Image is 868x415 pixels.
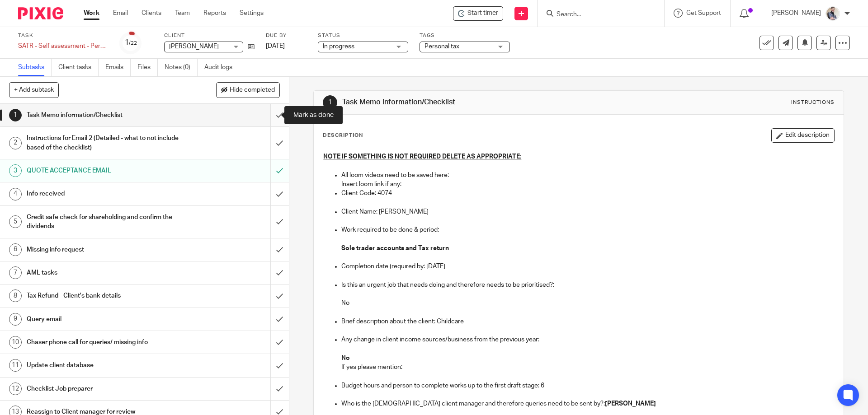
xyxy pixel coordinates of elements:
[323,43,354,50] span: In progress
[27,266,183,280] h1: AML tasks
[27,131,183,154] h1: Instructions for Email 2 (Detailed - what to not include based of the checklist)
[240,9,264,18] a: Settings
[605,401,656,407] strong: [PERSON_NAME]
[9,336,22,349] div: 10
[27,210,183,233] h1: Credit safe check for shareholding and confirm the dividends
[9,289,22,302] div: 8
[453,6,503,21] div: Chelsea Thornton - SATR - Self assessment - Personal tax return 24/25
[9,109,22,121] div: 1
[9,215,22,228] div: 5
[105,59,131,76] a: Emails
[771,128,835,143] button: Edit description
[203,9,226,18] a: Reports
[137,59,158,76] a: Files
[341,335,834,344] p: Any change in client income sources/business from the previous year:
[230,87,275,94] span: Hide completed
[27,359,183,372] h1: Update client database
[341,280,834,289] p: Is this an urgent job that needs doing and therefore needs to be prioritised?:
[323,154,521,160] u: NOTE IF SOMETHING IS NOT REQUIRED DELETE AS APPROPRIATE:
[9,359,22,372] div: 11
[204,59,239,76] a: Audit logs
[164,32,255,39] label: Client
[18,32,108,39] label: Task
[323,95,337,110] div: 1
[341,298,834,308] p: No
[27,108,183,122] h1: Task Memo information/Checklist
[9,188,22,201] div: 4
[9,382,22,395] div: 12
[341,245,449,252] strong: Sole trader accounts and Tax return
[318,32,408,39] label: Status
[341,317,834,326] p: Brief description about the client: Childcare
[18,7,63,19] img: Pixie
[425,43,459,50] span: Personal tax
[9,266,22,279] div: 7
[771,9,821,18] p: [PERSON_NAME]
[27,336,183,349] h1: Chaser phone call for queries/ missing info
[142,9,161,18] a: Clients
[18,42,108,51] div: SATR - Self assessment - Personal tax return 24/25
[791,99,835,106] div: Instructions
[341,399,834,408] p: Who is the [DEMOGRAPHIC_DATA] client manager and therefore queries need to be sent by?:
[341,363,834,372] p: If yes please mention:
[341,355,350,361] strong: No
[175,9,190,18] a: Team
[84,9,99,18] a: Work
[420,32,510,39] label: Tags
[27,312,183,326] h1: Query email
[9,137,22,149] div: 2
[341,171,834,180] p: All loom videos need to be saved here:
[341,207,834,216] p: Client Name: [PERSON_NAME]
[266,32,307,39] label: Due by
[27,187,183,201] h1: Info received
[341,189,834,198] p: Client Code: 4074
[341,262,834,271] p: Completion date (required by: [DATE]
[9,313,22,326] div: 9
[686,10,721,16] span: Get Support
[216,82,280,98] button: Hide completed
[9,243,22,256] div: 6
[27,382,183,396] h1: Checklist Job preparer
[125,37,137,48] div: 1
[9,164,22,177] div: 3
[9,82,59,98] button: + Add subtask
[165,59,198,76] a: Notes (0)
[341,381,834,390] p: Budget hours and person to complete works up to the first draft stage: 6
[27,289,183,303] h1: Tax Refund - Client's bank details
[169,43,219,50] span: [PERSON_NAME]
[129,41,137,46] small: /22
[58,59,99,76] a: Client tasks
[342,98,598,107] h1: Task Memo information/Checklist
[826,6,840,21] img: Pixie%2002.jpg
[27,164,183,177] h1: QUOTE ACCEPTANCE EMAIL
[18,59,52,76] a: Subtasks
[467,9,498,18] span: Start timer
[341,225,834,234] p: Work required to be done & period:
[27,243,183,256] h1: Missing info request
[113,9,128,18] a: Email
[266,43,285,49] span: [DATE]
[323,132,363,139] p: Description
[556,11,637,19] input: Search
[341,180,834,189] p: Insert loom link if any:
